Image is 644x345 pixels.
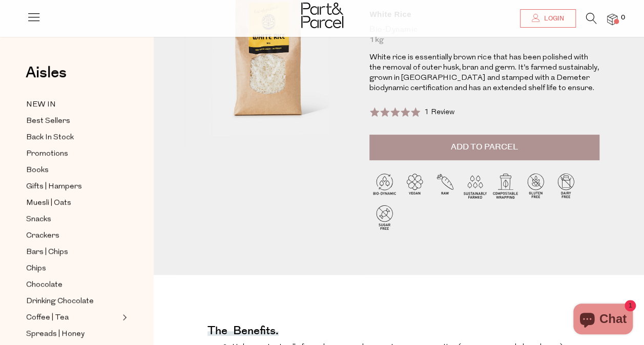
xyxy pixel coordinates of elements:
[26,148,68,160] span: Promotions
[26,197,119,209] a: Muesli | Oats
[207,329,279,336] h4: The benefits.
[451,141,518,153] span: Add to Parcel
[26,312,69,324] span: Coffee | Tea
[26,147,119,160] a: Promotions
[26,99,56,111] span: NEW IN
[26,246,68,258] span: Bars | Chips
[301,3,343,28] img: Part&Parcel
[400,170,430,201] img: P_P-ICONS-Live_Bec_V11_Vegan.svg
[369,202,400,232] img: P_P-ICONS-Live_Bec_V11_Sugar_Free.svg
[26,61,67,84] span: Aisles
[521,170,551,201] img: P_P-ICONS-Live_Bec_V11_Gluten_Free.svg
[551,170,581,201] img: P_P-ICONS-Live_Bec_V11_Dairy_Free.svg
[542,14,564,23] span: Login
[26,98,119,111] a: NEW IN
[460,170,490,201] img: P_P-ICONS-Live_Bec_V11_Sustainable_Farmed.svg
[26,295,119,308] a: Drinking Chocolate
[369,53,599,94] p: White rice is essentially brown rice that has been polished with the removal of outer husk, bran ...
[26,311,119,324] a: Coffee | Tea
[26,65,67,91] a: Aisles
[26,229,119,242] a: Crackers
[369,170,400,201] img: P_P-ICONS-Live_Bec_V11_Bio-Dynamic.svg
[26,180,119,193] a: Gifts | Hampers
[607,14,617,25] a: 0
[120,311,127,324] button: Expand/Collapse Coffee | Tea
[26,278,119,291] a: Chocolate
[26,131,119,144] a: Back In Stock
[26,262,119,275] a: Chips
[26,181,82,193] span: Gifts | Hampers
[26,132,74,144] span: Back In Stock
[618,13,628,23] span: 0
[26,263,46,275] span: Chips
[26,279,63,291] span: Chocolate
[26,164,119,177] a: Books
[490,170,521,201] img: P_P-ICONS-Live_Bec_V11_Compostable_Wrapping.svg
[26,295,94,308] span: Drinking Chocolate
[26,213,51,226] span: Snacks
[26,230,59,242] span: Crackers
[430,170,460,201] img: P_P-ICONS-Live_Bec_V11_Raw.svg
[26,115,70,127] span: Best Sellers
[26,246,119,258] a: Bars | Chips
[424,109,454,116] span: 1 Review
[570,304,636,337] inbox-online-store-chat: Shopify online store chat
[520,9,576,28] a: Login
[26,115,119,127] a: Best Sellers
[26,213,119,226] a: Snacks
[26,197,71,209] span: Muesli | Oats
[26,328,85,340] span: Spreads | Honey
[26,164,49,177] span: Books
[26,328,119,340] a: Spreads | Honey
[369,135,599,160] button: Add to Parcel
